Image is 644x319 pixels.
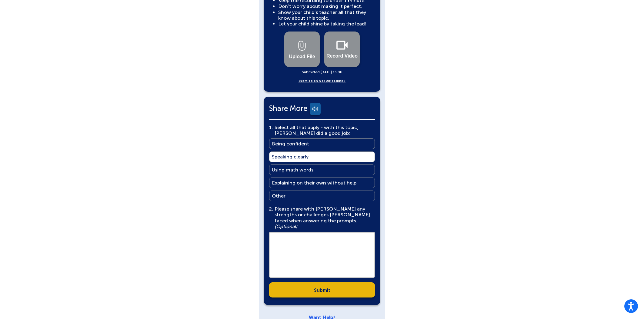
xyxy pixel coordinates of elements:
main: Select all that apply - with this topic, [PERSON_NAME] did a good job: [275,125,373,136]
span: . [272,125,273,130]
main: Using math words [272,167,313,173]
a: Speaking clearly [269,151,375,162]
img: videocam.png [336,41,348,50]
main: Explaining on their own without help [272,180,356,186]
span: Submitted [DATE] 13:08 [302,69,342,75]
span: Upload File [289,54,315,59]
a: Using math words [269,164,375,175]
main: Other [272,193,285,199]
a: Submit [269,282,375,297]
em: (Optional) [275,224,297,229]
li: Show your child’s teacher all that they know about this topic. [278,9,373,21]
span: Share More [269,105,307,111]
main: Speaking clearly [272,154,309,160]
span: 1 [269,125,272,130]
main: Please share with [PERSON_NAME] any strengths or challenges [PERSON_NAME] faced when answering th... [275,206,373,229]
li: Don’t worry about making it perfect. [278,3,373,9]
a: Being confident [269,138,375,149]
a: Other [269,191,375,201]
button: Upload File [284,32,320,67]
span: Record Video [326,53,358,59]
img: attach.png [298,41,306,51]
a: Submission Not Uploading? [299,78,346,84]
main: Being confident [272,141,309,147]
button: Record Video [324,32,360,67]
li: Let your child shine by taking the lead! [278,21,373,27]
a: Explaining on their own without help [269,178,375,188]
span: 2. [269,206,273,212]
